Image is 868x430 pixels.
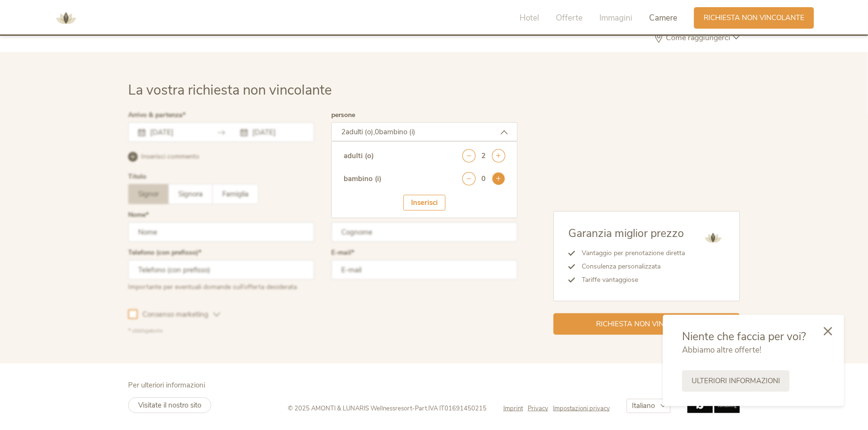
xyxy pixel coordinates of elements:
[704,13,804,23] span: Richiesta non vincolante
[520,12,539,23] span: Hotel
[346,127,375,137] span: adulti (o),
[403,195,445,211] div: Inserisci
[341,127,346,137] span: 2
[412,404,415,413] span: -
[482,174,486,184] div: 0
[575,247,685,260] li: Vantaggio per prenotazione diretta
[138,400,201,410] span: Visitate il nostro sito
[597,319,697,329] span: Richiesta non vincolante
[663,34,733,42] span: Come raggiungerci
[692,376,780,386] span: Ulteriori informazioni
[128,380,205,390] span: Per ulteriori informazioni
[415,404,487,413] span: Part.IVA IT01691450215
[575,273,685,287] li: Tariffe vantaggiose
[128,398,211,413] a: Visitate il nostro sito
[701,226,725,250] img: AMONTI & LUNARIS Wellnessresort
[344,151,374,161] div: adulti (o)
[503,404,528,413] a: Imprint
[52,14,80,21] a: AMONTI & LUNARIS Wellnessresort
[528,404,553,413] a: Privacy
[379,127,415,137] span: bambino (i)
[682,370,790,392] a: Ulteriori informazioni
[575,260,685,273] li: Consulenza personalizzata
[682,344,761,355] span: Abbiamo altre offerte!
[568,226,684,241] span: Garanzia miglior prezzo
[528,404,548,413] span: Privacy
[52,4,80,32] img: AMONTI & LUNARIS Wellnessresort
[375,127,379,137] span: 0
[553,404,610,413] a: Impostazioni privacy
[344,174,381,184] div: bambino (i)
[482,151,486,161] div: 2
[556,12,583,23] span: Offerte
[128,81,332,99] span: La vostra richiesta non vincolante
[288,404,412,413] span: © 2025 AMONTI & LUNARIS Wellnessresort
[599,12,632,23] span: Immagini
[331,112,355,118] label: persone
[503,404,523,413] span: Imprint
[682,329,806,344] span: Niente che faccia per voi?
[649,12,677,23] span: Camere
